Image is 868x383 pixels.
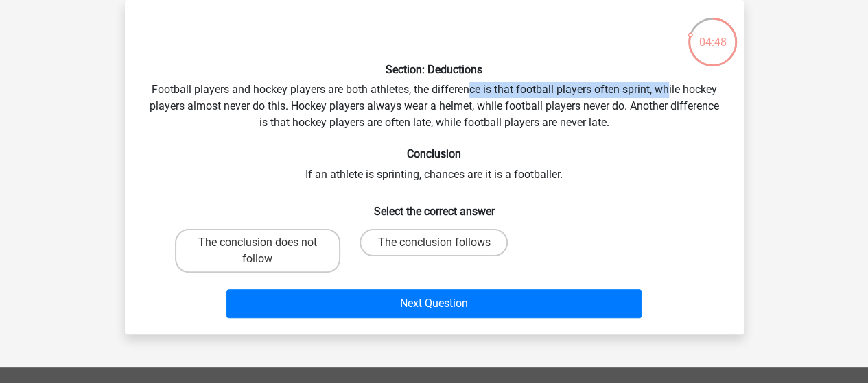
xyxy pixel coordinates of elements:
[226,289,642,318] button: Next Question
[147,194,722,218] h6: Select the correct answer
[130,11,738,323] div: Football players and hockey players are both athletes, the difference is that football players of...
[147,147,722,160] h6: Conclusion
[360,229,508,256] label: The conclusion follows
[175,229,340,273] label: The conclusion does not follow
[147,63,722,76] h6: Section: Deductions
[687,16,738,51] div: 04:48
